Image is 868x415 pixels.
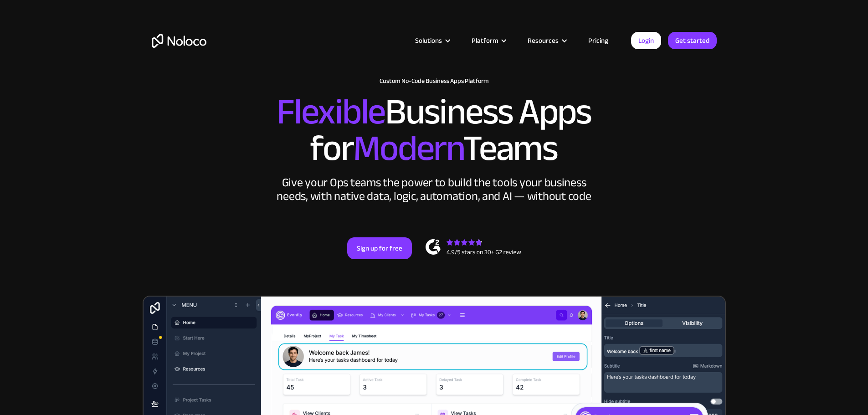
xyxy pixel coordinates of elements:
[277,78,385,146] span: Flexible
[577,35,620,46] a: Pricing
[460,35,516,46] div: Platform
[528,35,559,46] div: Resources
[275,176,594,203] div: Give your Ops teams the power to build the tools your business needs, with native data, logic, au...
[353,114,463,182] span: Modern
[404,35,460,46] div: Solutions
[472,35,498,46] div: Platform
[347,237,412,259] a: Sign up for free
[668,32,717,49] a: Get started
[415,35,442,46] div: Solutions
[631,32,661,49] a: Login
[152,34,206,48] a: home
[152,94,717,167] h2: Business Apps for Teams
[516,35,577,46] div: Resources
